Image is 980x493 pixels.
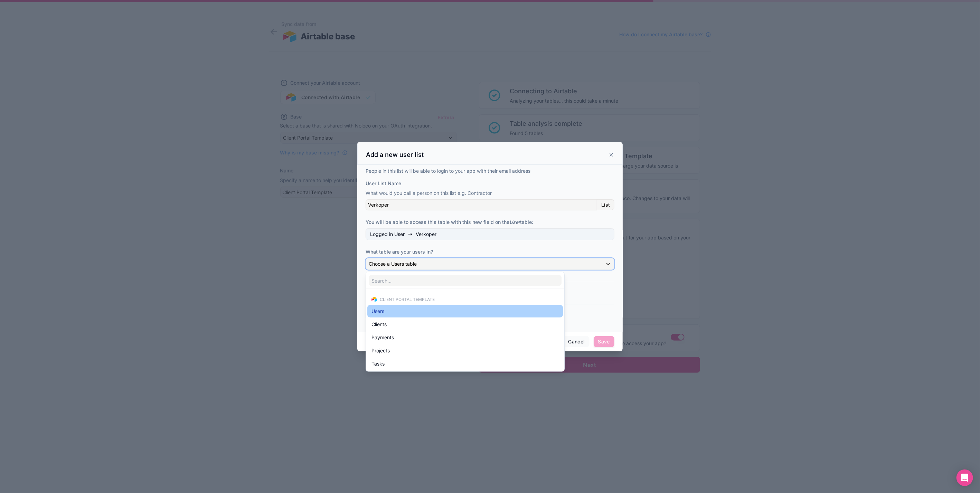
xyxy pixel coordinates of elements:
span: Clients [371,320,387,329]
span: Projects [371,347,390,355]
div: Open Intercom Messenger [957,470,973,486]
span: Tasks [371,360,385,368]
input: Search... [369,275,562,286]
span: Client Portal Template [380,297,435,302]
span: Payments [371,333,394,342]
span: Users [371,307,384,315]
img: Airtable Logo [371,297,377,302]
